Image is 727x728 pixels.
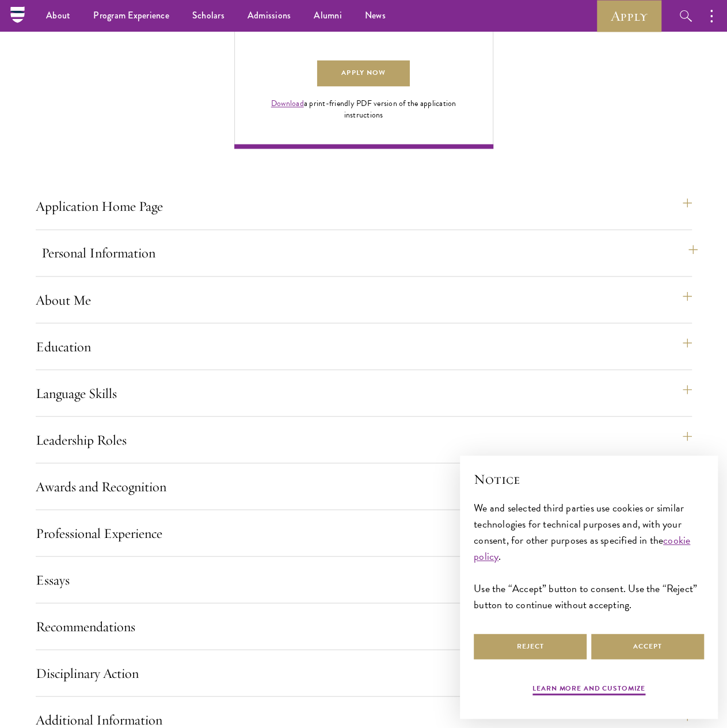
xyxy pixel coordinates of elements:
[36,519,692,547] button: Professional Experience
[271,97,304,109] a: Download
[36,286,692,313] button: About Me
[474,634,587,659] button: Reject
[36,472,692,500] button: Awards and Recognition
[474,469,704,489] h2: Notice
[36,379,692,407] button: Language Skills
[532,683,645,697] button: Learn more and customize
[36,659,692,687] button: Disciplinary Action
[41,239,698,267] button: Personal Information
[36,566,692,593] button: Essays
[36,612,692,640] button: Recommendations
[317,60,409,86] a: Apply Now
[258,98,470,121] div: a print-friendly PDF version of the application instructions
[474,532,690,564] a: cookie policy
[36,426,692,453] button: Leadership Roles
[36,332,692,360] button: Education
[474,500,704,613] div: We and selected third parties use cookies or similar technologies for technical purposes and, wit...
[591,634,704,659] button: Accept
[36,192,692,220] button: Application Home Page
